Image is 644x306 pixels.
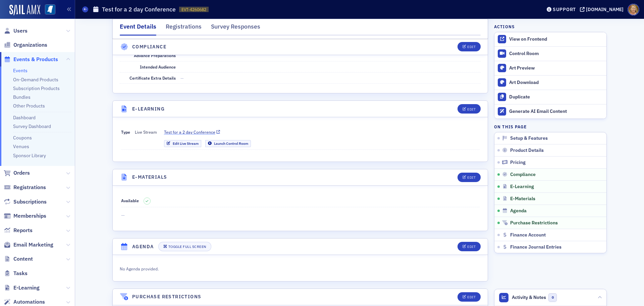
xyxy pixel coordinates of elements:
div: Edit [467,176,476,179]
a: Organizations [4,41,47,49]
span: Organizations [13,41,47,49]
a: Orders [4,169,30,177]
div: Toggle Full Screen [168,245,206,249]
a: View Homepage [40,4,55,16]
div: Survey Responses [211,22,260,35]
a: Events [13,68,28,74]
span: Registrations [13,184,46,191]
a: View on Frontend [494,32,606,46]
div: Duplicate [509,94,603,100]
span: Advance Preparations [134,53,176,58]
a: Art Preview [494,61,606,75]
span: Orders [13,169,30,177]
img: SailAMX [9,5,40,15]
a: On-Demand Products [13,77,58,83]
div: Registrations [166,22,202,35]
span: Finance Journal Entries [510,244,561,250]
h4: On this page [494,124,607,130]
a: Users [4,27,28,35]
span: Finance Account [510,232,546,238]
h4: E-Materials [132,174,167,181]
span: Agenda [510,208,527,214]
span: E-Materials [510,196,535,202]
span: Memberships [13,212,46,220]
span: 0 [548,293,557,302]
div: Art Download [509,80,603,86]
a: Other Products [13,103,45,109]
div: Edit [467,245,476,249]
h4: E-Learning [132,105,165,113]
a: Tasks [4,270,28,277]
h1: Test for a 2 day Conference [102,5,176,13]
div: View on Frontend [509,36,603,42]
a: Test for a 2 day Conference [164,129,251,135]
a: Coupons [13,135,32,141]
span: E-Learning [510,184,534,190]
span: Email Marketing [13,241,53,249]
a: Control Room [494,47,606,61]
span: Product Details [510,147,544,154]
a: Subscription Products [13,85,60,91]
span: Compliance [510,172,536,178]
span: Users [13,27,28,35]
h4: Purchase Restrictions [132,293,201,300]
div: Edit [467,45,476,49]
h4: Agenda [132,243,154,250]
span: Intended Audience [140,64,176,70]
span: Type [121,129,130,135]
span: — [180,75,184,81]
button: Generate AI Email Content [494,104,606,119]
button: Toggle Full Screen [158,242,211,251]
a: E-Learning [4,284,40,292]
span: EVT-4260682 [181,7,206,12]
span: Test for a 2 day Conference [164,129,215,135]
span: Pricing [510,160,526,166]
button: Edit [458,173,481,182]
a: Dashboard [13,115,36,121]
a: Launch Control Room [205,140,251,147]
span: Live Stream [135,129,157,147]
h4: Compliance [132,43,166,50]
div: Art Preview [509,65,603,71]
div: Control Room [509,51,603,57]
div: [DOMAIN_NAME] [586,6,624,12]
a: Events & Products [4,56,58,63]
a: Art Download [494,75,606,90]
div: Edit [467,107,476,111]
button: Duplicate [494,90,606,104]
a: Memberships [4,212,46,220]
button: Edit [458,42,481,52]
button: Edit [458,104,481,114]
a: Subscriptions [4,198,47,206]
span: Content [13,255,33,263]
div: Event Details [120,22,156,36]
div: Support [553,6,576,12]
span: — [121,212,480,219]
h4: Actions [494,24,515,30]
span: Purchase Restrictions [510,220,558,226]
a: Venues [13,143,29,149]
a: Content [4,255,33,263]
span: Setup & Features [510,135,548,141]
span: Events & Products [13,56,58,63]
span: Available [121,198,139,203]
span: Profile [628,4,639,15]
img: SailAMX [45,4,55,15]
span: Tasks [13,270,28,277]
span: Automations [13,298,45,306]
button: [DOMAIN_NAME] [580,7,626,12]
button: Edit [458,242,481,251]
span: Reports [13,227,33,234]
button: Edit [458,292,481,302]
div: No Agenda provided. [120,264,345,272]
a: Registrations [4,184,46,191]
span: Certificate Extra Details [129,75,176,81]
a: Email Marketing [4,241,53,249]
span: Activity & Notes [512,294,546,301]
a: Automations [4,298,45,306]
a: Reports [4,227,33,234]
span: Subscriptions [13,198,47,206]
a: Bundles [13,94,31,100]
div: Generate AI Email Content [509,108,603,115]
